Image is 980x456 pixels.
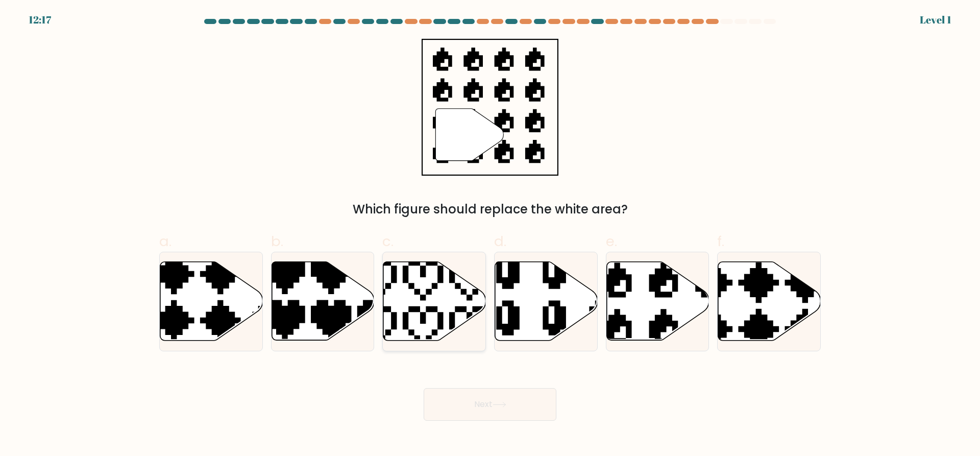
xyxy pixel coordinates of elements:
span: d. [494,231,506,251]
span: e. [606,231,617,251]
div: Which figure should replace the white area? [165,200,815,219]
span: c. [382,231,394,251]
div: Level 1 [920,12,951,28]
div: 12:17 [29,12,51,28]
g: " [435,109,503,161]
span: b. [271,231,283,251]
button: Next [424,388,556,421]
span: a. [159,231,171,251]
span: f. [717,231,724,251]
